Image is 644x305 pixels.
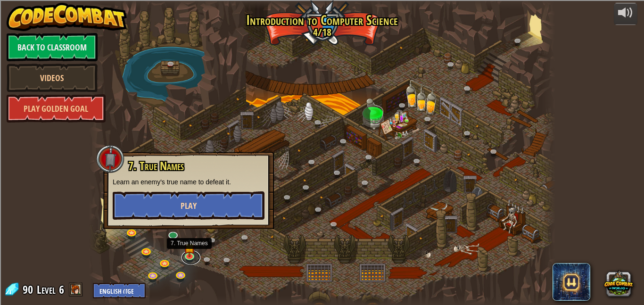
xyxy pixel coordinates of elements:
[184,238,195,257] img: level-banner-started.png
[4,12,640,21] div: Sort New > Old
[4,63,640,72] div: Move To ...
[4,38,640,46] div: Options
[4,4,640,12] div: Sort A > Z
[181,200,197,212] span: Play
[128,158,184,174] span: 7. True Names
[4,21,640,29] div: Move To ...
[113,191,264,220] button: Play
[4,55,640,63] div: Rename
[7,64,98,92] a: Videos
[7,94,106,123] a: Play Golden Goal
[4,46,640,55] div: Sign out
[7,3,127,31] img: CodeCombat - Learn how to code by playing a game
[113,177,264,187] p: Learn an enemy's true name to defeat it.
[4,29,640,38] div: Delete
[7,33,98,61] a: Back to Classroom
